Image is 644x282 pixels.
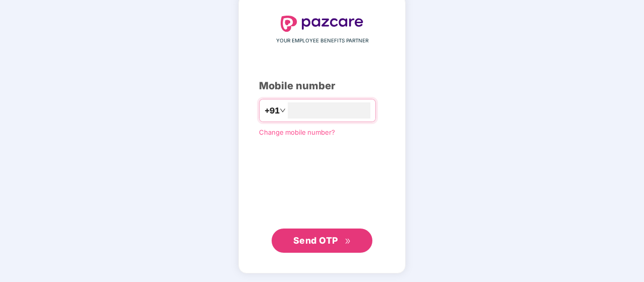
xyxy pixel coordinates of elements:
[272,229,372,253] button: Send OTPdouble-right
[265,104,280,117] span: +91
[293,235,338,246] span: Send OTP
[281,16,363,32] img: logo
[276,37,368,45] span: YOUR EMPLOYEE BENEFITS PARTNER
[259,128,335,136] a: Change mobile number?
[259,78,385,94] div: Mobile number
[345,238,351,245] span: double-right
[280,107,286,114] span: down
